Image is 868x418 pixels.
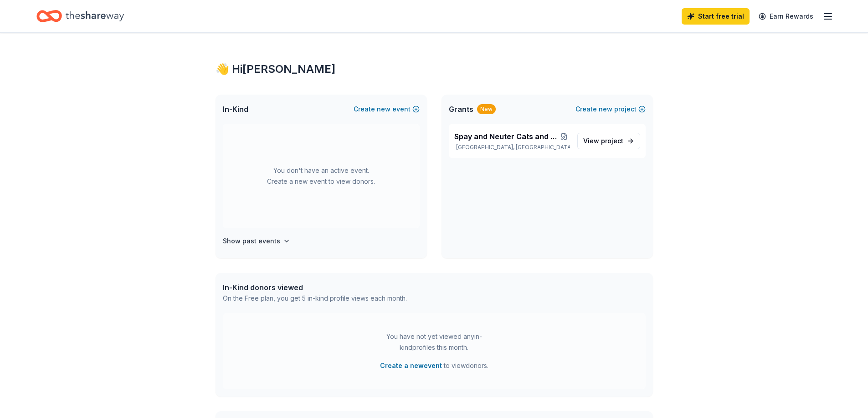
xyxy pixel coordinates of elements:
[223,236,290,247] button: Show past events
[354,104,420,115] button: Createnewevent
[36,5,124,27] a: Home
[449,104,473,115] span: Grants
[599,104,612,115] span: new
[223,124,420,228] div: You don't have an active event. Create a new event to view donors.
[477,104,496,114] div: New
[380,360,442,371] button: Create a newevent
[223,282,407,293] div: In-Kind donors viewed
[577,133,640,149] a: View project
[223,104,248,115] span: In-Kind
[223,293,407,304] div: On the Free plan, you get 5 in-kind profile views each month.
[223,236,280,247] h4: Show past events
[575,104,646,115] button: Createnewproject
[753,8,819,25] a: Earn Rewards
[377,104,390,115] span: new
[583,136,623,146] span: View
[454,144,570,151] p: [GEOGRAPHIC_DATA], [GEOGRAPHIC_DATA]
[682,8,750,25] a: Start free trial
[380,360,488,371] span: to view donors .
[454,131,559,142] span: Spay and Neuter Cats and Dogs All Around NY
[377,331,491,353] div: You have not yet viewed any in-kind profiles this month.
[216,62,653,76] div: 👋 Hi [PERSON_NAME]
[601,137,623,145] span: project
